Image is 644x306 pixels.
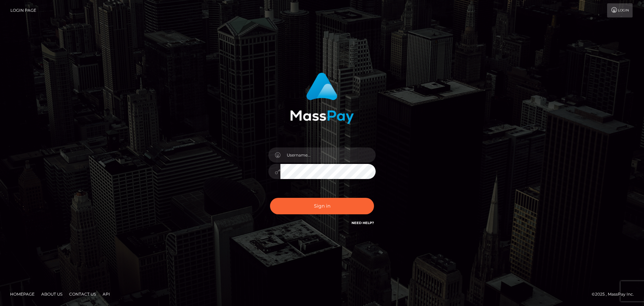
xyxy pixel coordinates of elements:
a: Homepage [7,289,37,299]
img: MassPay Login [290,73,354,124]
input: Username... [280,147,376,163]
a: Contact Us [66,289,99,299]
a: API [100,289,113,299]
a: About Us [39,289,65,299]
a: Need Help? [352,221,374,225]
a: Login Page [10,3,36,17]
a: Login [607,3,633,17]
button: Sign in [270,198,374,214]
div: © 2025 , MassPay Inc. [592,291,639,298]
